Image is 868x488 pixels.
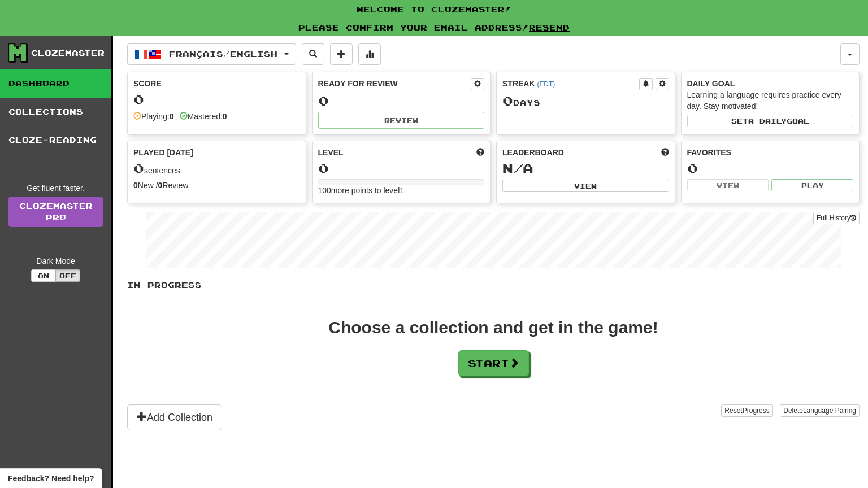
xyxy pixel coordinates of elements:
button: Add Collection [127,404,222,430]
button: Add sentence to collection [330,43,353,65]
div: 100 more points to level 1 [318,185,485,196]
div: Score [133,78,300,89]
button: Start [458,350,529,376]
span: Leaderboard [502,147,564,158]
div: Choose a collection and get in the game! [328,319,658,336]
div: New / Review [133,180,300,191]
a: ClozemasterPro [8,197,103,227]
button: Off [55,269,80,282]
button: Seta dailygoal [687,115,854,127]
div: Ready for Review [318,78,471,89]
div: 0 [318,162,485,176]
button: Play [771,179,853,191]
div: Streak [502,78,639,89]
div: Daily Goal [687,78,854,89]
button: On [31,269,56,282]
div: sentences [133,162,300,176]
button: Review [318,112,485,129]
div: 0 [687,162,854,176]
a: (EDT) [537,80,555,88]
span: Open feedback widget [8,473,94,484]
span: Français / English [169,49,277,59]
span: N/A [502,160,533,176]
strong: 0 [133,181,138,190]
a: Resend [529,23,570,32]
div: Day s [502,94,669,108]
span: Progress [743,407,770,415]
div: Dark Mode [8,255,103,267]
div: Mastered: [180,111,227,122]
strong: 0 [223,112,227,121]
button: DeleteLanguage Pairing [780,404,860,417]
button: More stats [358,43,381,65]
span: Score more points to level up [476,147,484,158]
span: 0 [133,160,144,176]
button: View [502,180,669,192]
div: 0 [318,94,485,108]
div: Playing: [133,111,174,122]
button: Français/English [127,43,296,65]
span: Played [DATE] [133,147,193,158]
p: In Progress [127,280,860,291]
span: 0 [502,93,513,108]
strong: 0 [170,112,174,121]
div: Favorites [687,147,854,158]
div: Learning a language requires practice every day. Stay motivated! [687,89,854,112]
span: a daily [748,117,787,125]
span: This week in points, UTC [661,147,669,158]
div: Clozemaster [31,47,105,59]
button: Search sentences [302,43,324,65]
strong: 0 [158,181,163,190]
button: Full History [813,212,860,224]
span: Level [318,147,344,158]
button: View [687,179,769,191]
div: Get fluent faster. [8,182,103,194]
span: Language Pairing [803,407,856,415]
button: ResetProgress [721,404,772,417]
div: 0 [133,93,300,107]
